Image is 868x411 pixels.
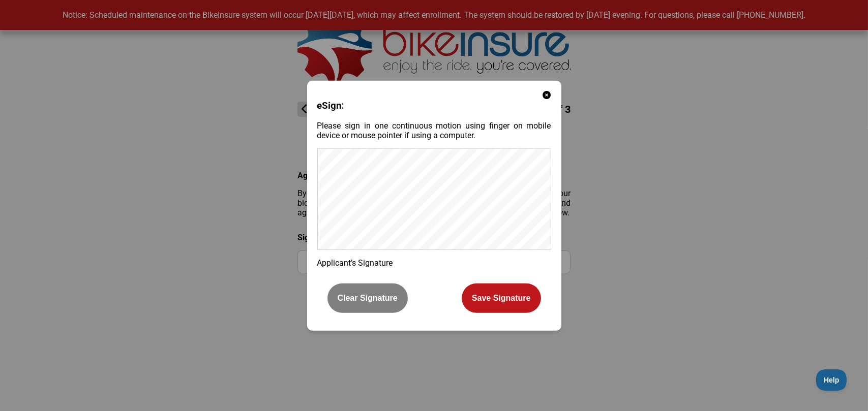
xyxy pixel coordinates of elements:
iframe: Toggle Customer Support [816,369,848,391]
p: Please sign in one continuous motion using finger on mobile device or mouse pointer if using a co... [317,121,551,140]
p: Applicant’s Signature [317,258,551,268]
button: Clear Signature [327,283,408,313]
h3: eSign: [317,100,551,111]
button: Save Signature [462,283,541,313]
